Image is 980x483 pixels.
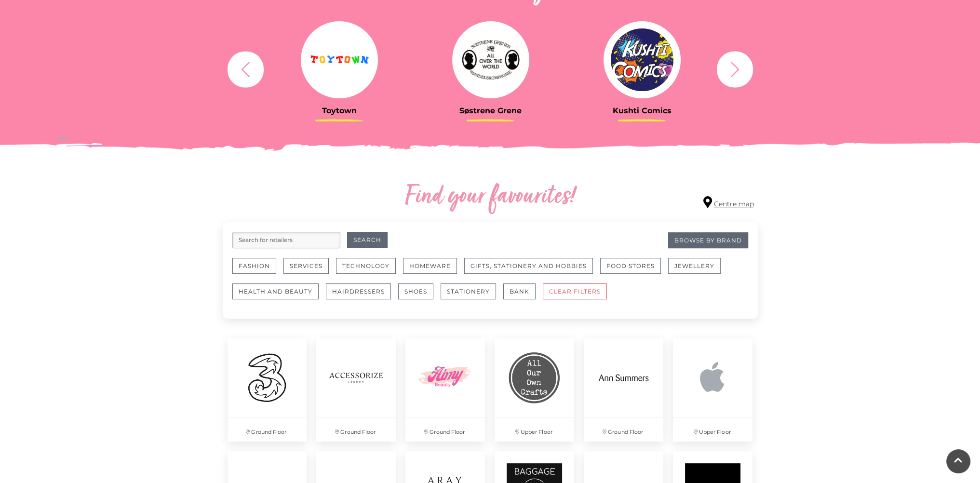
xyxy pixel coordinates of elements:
[574,106,711,115] h3: Kushti Comics
[600,258,668,283] a: Food Stores
[398,283,433,299] button: Shoes
[314,182,666,213] h2: Find your favourites!
[441,283,503,309] a: Stationery
[584,418,663,442] p: Ground Floor
[543,283,614,309] a: CLEAR FILTERS
[503,283,543,309] a: Bank
[403,258,457,274] button: Homeware
[316,418,396,442] p: Ground Floor
[283,258,336,283] a: Services
[422,21,559,115] a: Søstrene Grene
[232,283,319,299] button: Health and Beauty
[326,283,391,299] button: Hairdressers
[600,258,661,274] button: Food Stores
[464,258,593,274] button: Gifts, Stationery and Hobbies
[405,418,485,442] p: Ground Floor
[668,258,728,283] a: Jewellery
[579,333,668,446] a: Ground Floor
[347,232,388,248] button: Search
[228,418,307,442] p: Ground Floor
[668,333,757,446] a: Upper Floor
[703,196,754,209] a: Centre map
[441,283,496,299] button: Stationery
[464,258,600,283] a: Gifts, Stationery and Hobbies
[401,333,490,446] a: Ground Floor
[271,21,408,115] a: Toytown
[495,418,574,442] p: Upper Floor
[336,258,403,283] a: Technology
[232,258,276,274] button: Fashion
[232,258,283,283] a: Fashion
[283,258,329,274] button: Services
[668,258,721,274] button: Jewellery
[668,232,748,248] a: Browse By Brand
[403,258,464,283] a: Homeware
[271,106,408,115] h3: Toytown
[673,418,752,442] p: Upper Floor
[422,106,559,115] h3: Søstrene Grene
[232,283,326,309] a: Health and Beauty
[490,333,579,446] a: Upper Floor
[223,333,312,446] a: Ground Floor
[336,258,396,274] button: Technology
[503,283,536,299] button: Bank
[574,21,711,115] a: Kushti Comics
[543,283,607,299] button: CLEAR FILTERS
[311,333,401,446] a: Ground Floor
[398,283,441,309] a: Shoes
[232,232,340,248] input: Search for retailers
[326,283,398,309] a: Hairdressers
